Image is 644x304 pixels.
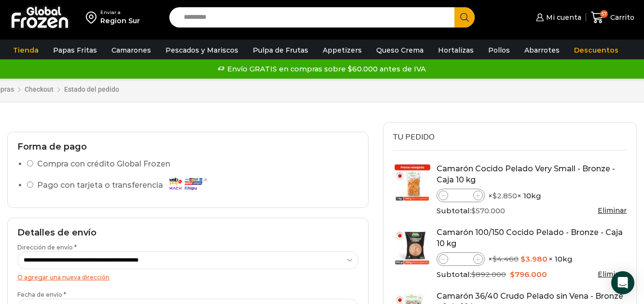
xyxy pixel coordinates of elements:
[534,8,581,27] a: Mi cuenta
[483,41,515,59] a: Pollos
[437,252,627,266] div: × × 10kg
[598,206,627,215] a: Eliminar
[471,270,476,279] span: $
[520,41,564,59] a: Abarrotes
[521,254,548,263] bdi: 3.980
[17,251,358,269] select: Dirección de envío *
[37,177,212,194] label: Pago con tarjeta o transferencia
[544,13,581,22] span: Mi cuenta
[437,228,623,248] a: Camarón 100/150 Cocido Pelado - Bronze - Caja 10 kg
[437,164,615,184] a: Camarón Cocido Pelado Very Small - Bronze - Caja 10 kg
[100,16,140,26] div: Region Sur
[48,41,102,59] a: Papas Fritas
[454,7,475,28] button: Search button
[17,228,358,238] h2: Detalles de envío
[17,142,358,152] h2: Forma de pago
[433,41,479,59] a: Hortalizas
[161,41,243,59] a: Pescados y Mariscos
[493,191,517,200] bdi: 2.850
[17,274,110,281] a: O agregar una nueva dirección
[448,190,473,201] input: Product quantity
[569,41,623,59] a: Descuentos
[107,41,156,59] a: Camarones
[510,270,547,279] bdi: 796.000
[600,10,608,18] span: 57
[608,13,634,22] span: Carrito
[471,270,506,279] bdi: 892.000
[598,270,627,278] a: Eliminar
[471,206,505,215] bdi: 570.000
[86,9,100,26] img: address-field-icon.svg
[318,41,367,59] a: Appetizers
[371,41,428,59] a: Queso Crema
[437,189,627,202] div: × × 10kg
[611,271,634,294] div: Open Intercom Messenger
[437,269,627,280] div: Subtotal:
[393,132,435,142] span: Tu pedido
[100,9,140,16] div: Enviar a
[591,6,634,29] a: 57 Carrito
[510,270,515,279] span: $
[471,206,476,215] span: $
[493,191,497,200] span: $
[248,41,313,59] a: Pulpa de Frutas
[493,254,497,263] span: $
[448,253,473,265] input: Product quantity
[437,206,627,216] div: Subtotal:
[17,243,358,269] label: Dirección de envío *
[521,254,525,263] span: $
[493,254,519,263] bdi: 4.460
[8,41,43,59] a: Tienda
[166,175,209,192] img: Pago con tarjeta o transferencia
[37,157,170,171] label: Compra con crédito Global Frozen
